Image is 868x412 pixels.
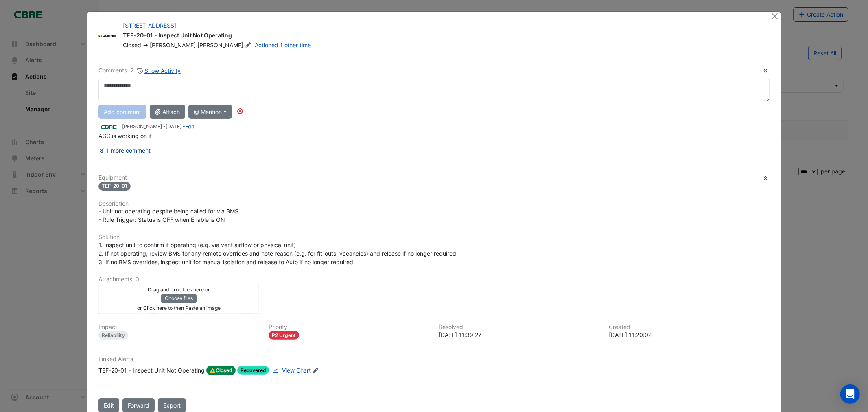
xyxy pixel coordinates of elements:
[161,294,197,303] button: Choose files
[439,331,599,339] div: [DATE] 11:39:27
[98,241,456,265] span: 1. Inspect unit to confirm if operating (e.g. via vent airflow or physical unit) 2. If not operat...
[840,384,860,404] div: Open Intercom Messenger
[98,123,119,131] img: CBRE Charter Hall
[609,324,770,331] h6: Created
[98,66,181,75] div: Comments: 2
[98,234,769,241] h6: Solution
[98,366,205,375] div: TEF-20-01 - Inspect Unit Not Operating
[255,42,311,48] a: Actioned 1 other time
[137,305,221,311] small: or Click here to then Paste an image
[98,143,151,158] button: 1 more comment
[150,105,185,119] button: Attach
[188,105,232,119] button: @ Mention
[98,132,152,139] span: AGC is working on it
[98,276,769,283] h6: Attachments: 0
[148,287,210,293] small: Drag and drop files here or
[98,324,259,331] h6: Impact
[269,324,429,331] h6: Priority
[313,368,319,374] fa-icon: Edit Linked Alerts
[137,66,181,75] button: Show Activity
[609,331,770,339] div: [DATE] 11:20:02
[98,182,131,191] span: TEF-20-01
[271,366,310,375] a: View Chart
[269,331,299,340] div: P2 Urgent
[150,42,196,48] span: [PERSON_NAME]
[98,356,769,363] h6: Linked Alerts
[97,32,116,40] img: AG Coombs
[282,367,311,374] span: View Chart
[123,42,141,48] span: Closed
[236,107,244,115] div: Tooltip anchor
[166,123,181,129] span: 2025-09-03 11:19:26
[98,331,128,340] div: Reliability
[98,174,769,181] h6: Equipment
[98,200,769,207] h6: Description
[206,366,236,375] span: Closed
[123,22,176,29] a: [STREET_ADDRESS]
[197,41,253,49] span: [PERSON_NAME]
[98,208,238,223] span: - Unit not operating despite being called for via BMS - Rule Trigger: Status is OFF when Enable i...
[143,42,148,48] span: ->
[123,31,761,41] div: TEF-20-01 - Inspect Unit Not Operating
[185,123,194,129] a: Edit
[122,123,194,130] small: [PERSON_NAME] - -
[237,366,269,375] span: Recovered
[439,324,599,331] h6: Resolved
[771,12,779,20] button: Close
